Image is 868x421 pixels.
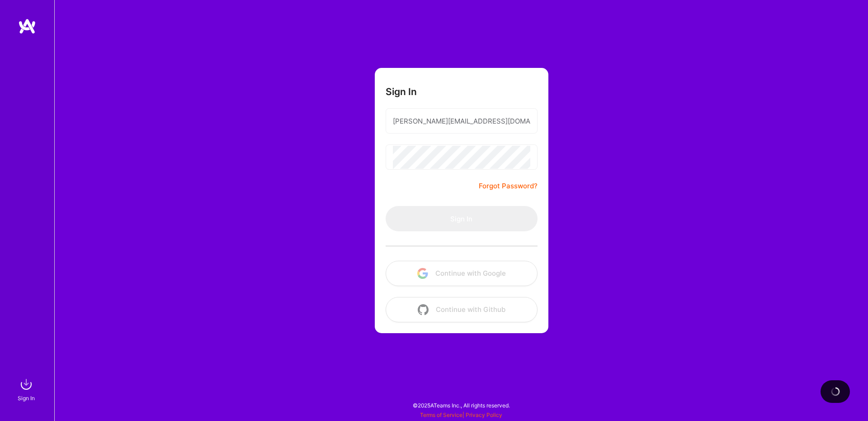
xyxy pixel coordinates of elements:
[54,394,868,416] div: © 2025 ATeams Inc., All rights reserved.
[418,304,429,315] img: icon
[829,385,841,398] img: loading
[17,375,35,393] img: sign in
[386,206,538,231] button: Sign In
[420,411,462,418] a: Terms of Service
[466,411,502,418] a: Privacy Policy
[420,411,502,418] span: |
[386,297,538,322] button: Continue with Github
[386,261,538,286] button: Continue with Google
[417,268,428,279] img: icon
[19,375,35,403] a: sign inSign In
[479,181,538,191] a: Forgot Password?
[18,18,36,34] img: logo
[393,110,530,133] input: Email...
[386,86,417,97] h3: Sign In
[18,393,35,403] div: Sign In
